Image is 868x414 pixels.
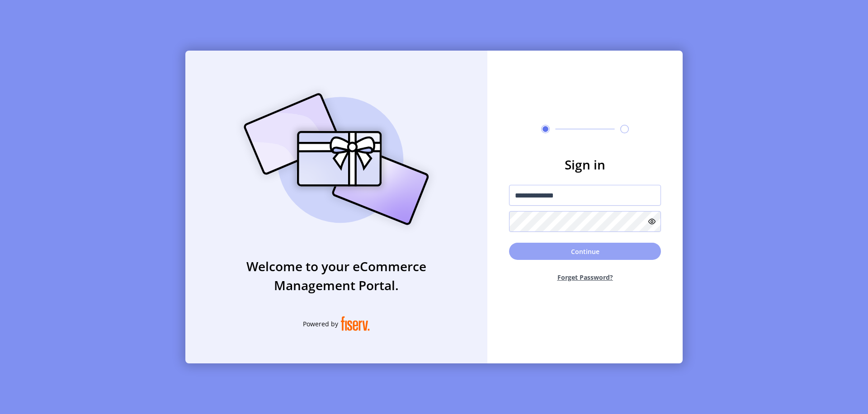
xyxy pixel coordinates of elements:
h3: Sign in [509,155,661,174]
img: card_Illustration.svg [230,83,443,235]
button: Forget Password? [509,265,661,289]
h3: Welcome to your eCommerce Management Portal. [185,257,487,295]
span: Powered by [303,319,338,329]
button: Continue [509,243,661,260]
